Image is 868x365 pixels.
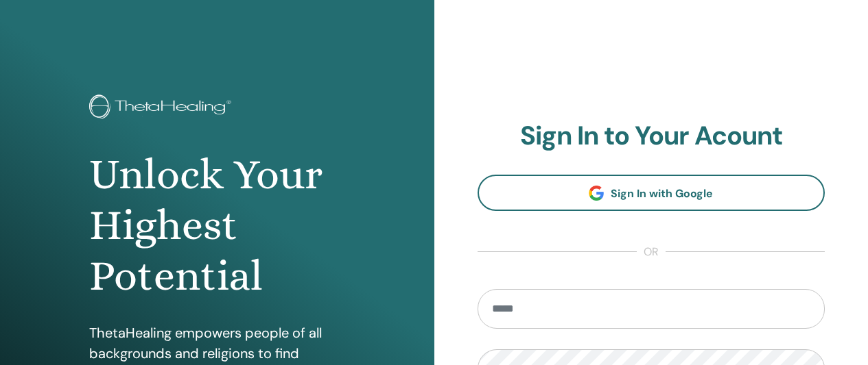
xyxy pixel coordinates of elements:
[611,186,713,201] span: Sign In with Google
[89,149,344,302] h1: Unlock Your Highest Potential
[478,121,825,152] h2: Sign In to Your Acount
[637,244,666,260] span: or
[478,175,825,211] a: Sign In with Google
